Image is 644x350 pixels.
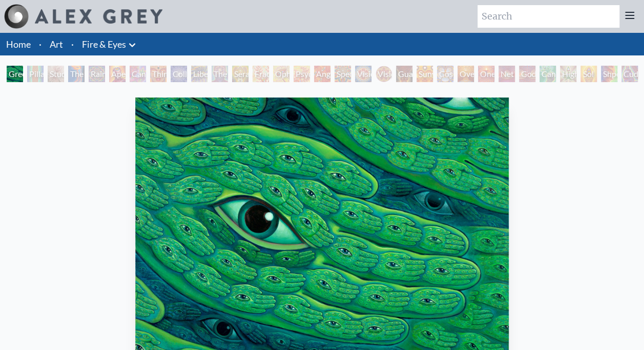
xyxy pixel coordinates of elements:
[294,66,310,82] div: Psychomicrograph of a Fractal Paisley Cherub Feather Tip
[477,5,619,28] input: Search
[212,66,228,82] div: The Seer
[478,66,494,82] div: One
[519,66,535,82] div: Godself
[191,66,207,82] div: Liberation Through Seeing
[335,66,351,82] div: Spectral Lotus
[130,66,146,82] div: Cannabis Sutra
[355,66,371,82] div: Vision Crystal
[68,66,85,82] div: The Torch
[67,33,78,55] li: ·
[273,66,289,82] div: Ophanic Eyelash
[314,66,330,82] div: Angel Skin
[498,66,515,82] div: Net of Being
[437,66,453,82] div: Cosmic Elf
[621,66,638,82] div: Cuddle
[171,66,187,82] div: Collective Vision
[109,66,126,82] div: Aperture
[48,66,64,82] div: Study for the Great Turn
[458,66,474,82] div: Oversoul
[560,66,576,82] div: Higher Vision
[35,33,46,55] li: ·
[232,66,248,82] div: Seraphic Transport Docking on the Third Eye
[82,37,126,51] a: Fire & Eyes
[27,66,44,82] div: Pillar of Awareness
[7,66,23,82] div: Green Hand
[580,66,597,82] div: Sol Invictus
[396,66,412,82] div: Guardian of Infinite Vision
[417,66,433,82] div: Sunyata
[601,66,617,82] div: Shpongled
[89,66,105,82] div: Rainbow Eye Ripple
[376,66,392,82] div: Vision [PERSON_NAME]
[50,37,63,51] a: Art
[539,66,556,82] div: Cannafist
[253,66,269,82] div: Fractal Eyes
[6,38,31,50] a: Home
[150,66,167,82] div: Third Eye Tears of Joy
